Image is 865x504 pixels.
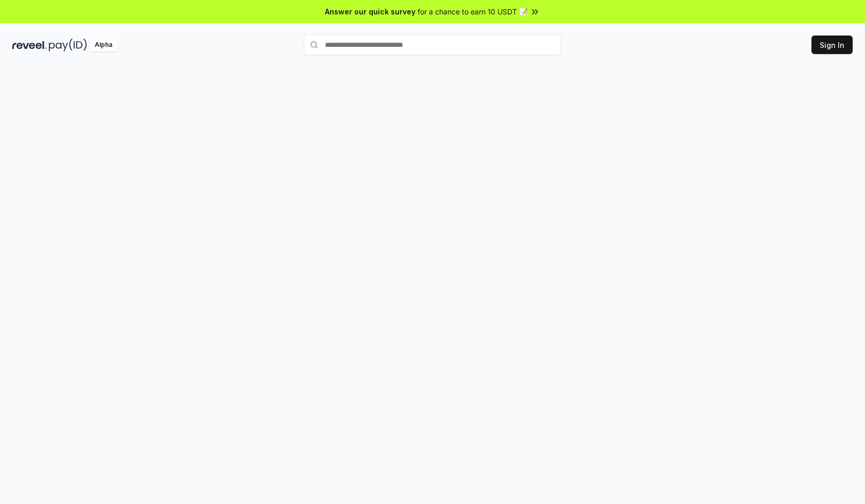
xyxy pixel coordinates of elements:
[325,6,416,17] span: Answer our quick survey
[12,39,47,51] img: reveel_dark
[89,39,118,51] div: Alpha
[418,6,528,17] span: for a chance to earn 10 USDT 📝
[811,36,853,54] button: Sign In
[49,39,87,51] img: pay_id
